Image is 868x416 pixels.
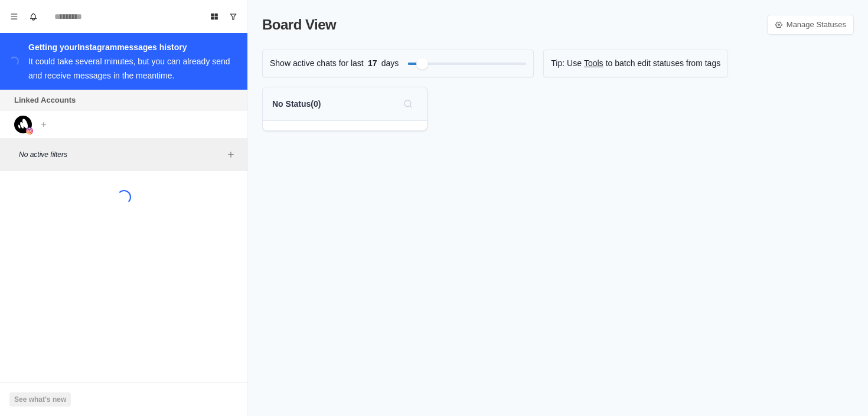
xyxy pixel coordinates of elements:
[5,7,24,26] button: Menu
[28,57,230,80] div: It could take several minutes, but you can already send and receive messages in the meantime.
[364,57,381,70] span: 17
[262,14,336,35] p: Board View
[767,15,854,35] a: Manage Statuses
[37,117,51,132] button: Add account
[416,58,428,70] div: Filter by activity days
[270,57,364,70] p: Show active chats for last
[584,57,603,70] a: Tools
[224,148,238,162] button: Add filters
[399,94,417,113] button: Search
[28,40,233,54] div: Getting your Instagram messages history
[26,127,33,135] img: picture
[205,7,224,26] button: Board View
[14,116,32,133] img: picture
[14,94,76,106] p: Linked Accounts
[551,57,582,70] p: Tip: Use
[381,57,399,70] p: days
[606,57,721,70] p: to batch edit statuses from tags
[9,392,71,407] button: See what's new
[19,149,224,160] p: No active filters
[272,98,321,110] p: No Status ( 0 )
[24,7,43,26] button: Notifications
[224,7,243,26] button: Show unread conversations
